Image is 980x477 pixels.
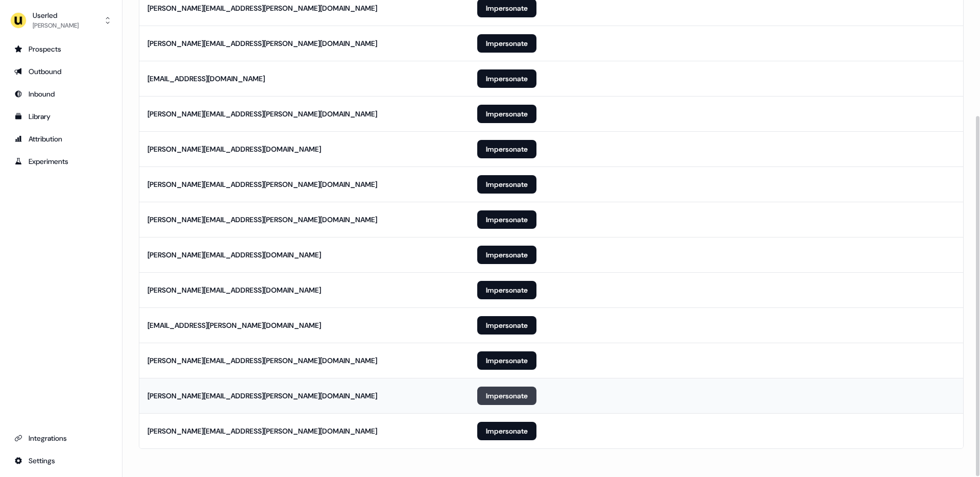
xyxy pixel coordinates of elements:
[148,109,377,119] div: [PERSON_NAME][EMAIL_ADDRESS][PERSON_NAME][DOMAIN_NAME]
[8,131,114,147] a: Go to attribution
[14,66,108,77] div: Outbound
[8,63,114,80] a: Go to outbound experience
[477,34,536,53] button: Impersonate
[477,69,536,88] button: Impersonate
[148,38,377,49] div: [PERSON_NAME][EMAIL_ADDRESS][PERSON_NAME][DOMAIN_NAME]
[8,452,114,469] a: Go to integrations
[148,391,377,401] div: [PERSON_NAME][EMAIL_ADDRESS][PERSON_NAME][DOMAIN_NAME]
[14,111,108,122] div: Library
[148,3,377,13] div: [PERSON_NAME][EMAIL_ADDRESS][PERSON_NAME][DOMAIN_NAME]
[8,430,114,446] a: Go to integrations
[477,351,536,370] button: Impersonate
[14,44,108,54] div: Prospects
[477,387,536,405] button: Impersonate
[477,140,536,158] button: Impersonate
[148,426,377,436] div: [PERSON_NAME][EMAIL_ADDRESS][PERSON_NAME][DOMAIN_NAME]
[477,246,536,264] button: Impersonate
[14,134,108,144] div: Attribution
[148,214,377,225] div: [PERSON_NAME][EMAIL_ADDRESS][PERSON_NAME][DOMAIN_NAME]
[477,175,536,194] button: Impersonate
[14,156,108,166] div: Experiments
[14,89,108,99] div: Inbound
[8,8,114,33] button: Userled[PERSON_NAME]
[8,108,114,125] a: Go to templates
[148,320,321,330] div: [EMAIL_ADDRESS][PERSON_NAME][DOMAIN_NAME]
[148,179,377,189] div: [PERSON_NAME][EMAIL_ADDRESS][PERSON_NAME][DOMAIN_NAME]
[148,74,265,84] div: [EMAIL_ADDRESS][DOMAIN_NAME]
[148,285,321,295] div: [PERSON_NAME][EMAIL_ADDRESS][DOMAIN_NAME]
[8,86,114,102] a: Go to Inbound
[14,456,108,466] div: Settings
[14,433,108,443] div: Integrations
[148,144,321,154] div: [PERSON_NAME][EMAIL_ADDRESS][DOMAIN_NAME]
[477,422,536,440] button: Impersonate
[477,281,536,299] button: Impersonate
[477,105,536,123] button: Impersonate
[8,41,114,57] a: Go to prospects
[33,20,79,31] div: [PERSON_NAME]
[33,10,79,20] div: Userled
[477,316,536,335] button: Impersonate
[148,355,377,366] div: [PERSON_NAME][EMAIL_ADDRESS][PERSON_NAME][DOMAIN_NAME]
[8,153,114,170] a: Go to experiments
[477,210,536,229] button: Impersonate
[148,250,321,260] div: [PERSON_NAME][EMAIL_ADDRESS][DOMAIN_NAME]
